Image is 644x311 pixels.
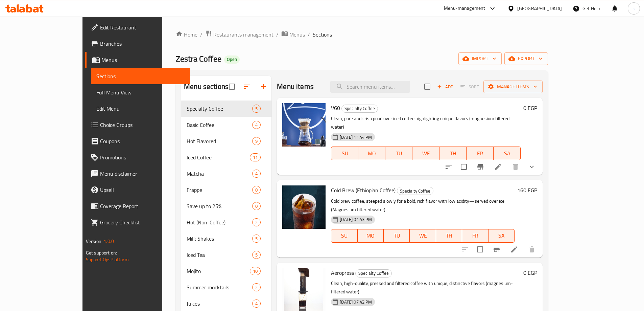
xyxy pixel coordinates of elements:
[361,149,383,158] span: MO
[440,159,457,175] button: sort-choices
[187,218,252,226] span: Hot (Non-Coffee)
[100,40,185,48] span: Branches
[464,54,496,63] span: import
[176,30,548,39] nav: breadcrumb
[224,55,240,64] div: Open
[96,105,185,113] span: Edit Menu
[331,147,358,160] button: SU
[100,186,185,194] span: Upsell
[289,30,305,39] span: Menus
[528,163,536,171] svg: Show Choices
[250,153,261,161] div: items
[85,36,190,52] a: Branches
[434,82,456,92] button: Add
[252,186,261,194] div: items
[85,198,190,214] a: Coverage Report
[342,105,378,112] span: Specialty Coffee
[187,202,252,210] span: Save up to 25%
[100,218,185,226] span: Grocery Checklist
[282,185,326,229] img: Cold Brew (Ethiopian Coffee)
[420,80,434,94] span: Select section
[101,56,185,64] span: Menus
[483,81,543,93] button: Manage items
[252,170,261,178] div: items
[523,268,537,277] h6: 0 EGP
[388,149,410,158] span: TU
[253,252,260,258] span: 5
[253,187,260,193] span: 8
[276,30,279,39] li: /
[494,147,521,160] button: SA
[415,149,437,158] span: WE
[252,218,261,226] div: items
[85,133,190,149] a: Coupons
[255,79,271,95] button: Add section
[510,245,518,253] a: Edit menu item
[85,117,190,133] a: Choice Groups
[187,170,252,178] span: Matcha
[331,229,357,243] button: SU
[633,5,635,12] span: k
[213,30,273,39] span: Restaurants management
[253,138,260,145] span: 9
[85,19,190,36] a: Edit Restaurant
[85,182,190,198] a: Upsell
[253,122,260,128] span: 4
[187,121,252,129] span: Basic Coffee
[85,149,190,165] a: Promotions
[397,187,433,195] div: Specialty Coffee
[181,247,271,263] div: Iced Tea5
[100,121,185,129] span: Choice Groups
[187,235,252,243] span: Milk Shakes
[412,231,433,241] span: WE
[412,147,439,160] button: WE
[488,229,515,243] button: SA
[252,137,261,145] div: items
[187,186,252,194] div: Frappe
[358,147,385,160] button: MO
[187,299,252,308] div: Juices
[331,185,396,195] span: Cold Brew (Ethiopian Coffee)
[282,103,326,147] img: V60
[184,82,229,92] h2: Menu sections
[384,229,410,243] button: TU
[100,23,185,31] span: Edit Restaurant
[253,171,260,177] span: 4
[504,52,548,65] button: export
[187,105,252,113] div: Specialty Coffee
[341,105,378,113] div: Specialty Coffee
[313,30,332,39] span: Sections
[181,117,271,133] div: Basic Coffee4
[494,163,502,171] a: Edit menu item
[439,147,467,160] button: TH
[358,229,384,243] button: MO
[488,241,505,258] button: Branch-specific-item
[434,82,456,92] span: Add item
[436,229,462,243] button: TH
[200,30,202,39] li: /
[360,231,381,241] span: MO
[250,154,260,161] span: 11
[337,134,375,140] span: [DATE] 11:44 PM
[436,83,454,91] span: Add
[187,153,250,161] span: Iced Coffee
[334,231,355,241] span: SU
[444,4,485,13] div: Menu-management
[91,101,190,117] a: Edit Menu
[439,231,459,241] span: TH
[100,170,185,178] span: Menu disclaimer
[252,283,261,291] div: items
[187,283,252,291] span: Summer mocktails
[386,231,407,241] span: TU
[252,235,261,243] div: items
[187,251,252,259] span: Iced Tea
[85,214,190,230] a: Grocery Checklist
[96,88,185,96] span: Full Menu View
[252,202,261,210] div: items
[331,103,340,113] span: V60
